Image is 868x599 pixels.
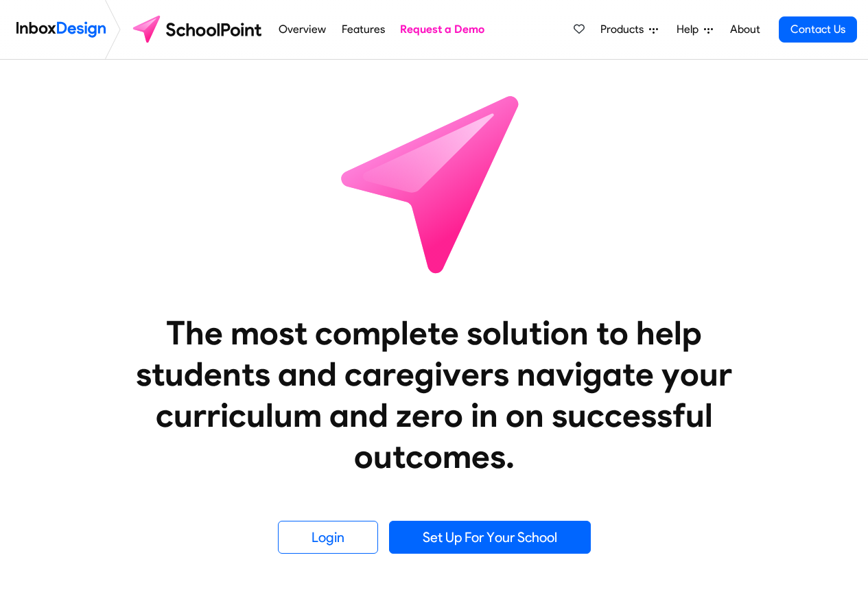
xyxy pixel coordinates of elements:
[726,16,764,43] a: About
[338,16,388,43] a: Features
[600,21,649,38] span: Products
[311,60,558,307] img: icon_schoolpoint.svg
[779,16,857,43] a: Contact Us
[677,21,704,38] span: Help
[126,13,271,46] img: schoolpoint logo
[278,521,378,554] a: Login
[389,521,591,554] a: Set Up For Your School
[108,312,760,477] heading: The most complete solution to help students and caregivers navigate your curriculum and zero in o...
[275,16,330,43] a: Overview
[397,16,489,43] a: Request a Demo
[595,16,664,43] a: Products
[671,16,718,43] a: Help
